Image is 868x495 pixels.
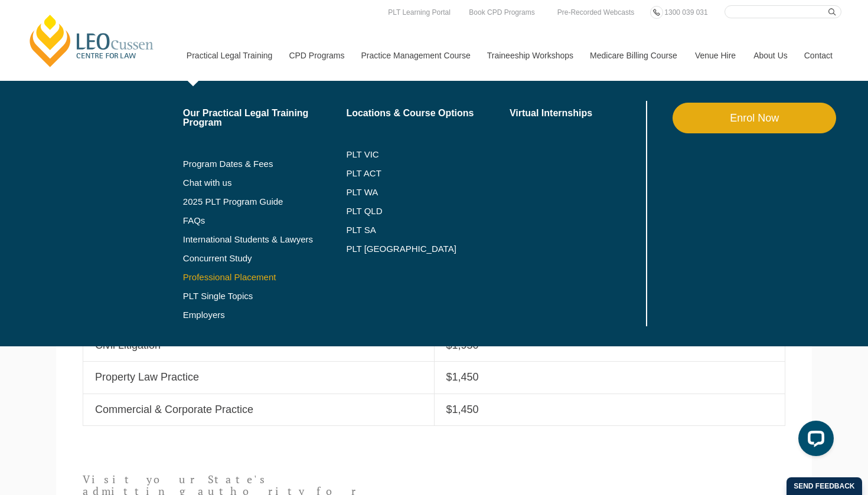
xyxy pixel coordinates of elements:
[183,178,347,188] a: Chat with us
[183,197,317,206] a: 2025 PLT Program Guide
[581,30,686,81] a: Medicare Billing Course
[346,206,510,216] a: PLT QLD
[95,403,422,417] p: Commercial & Corporate Practice
[346,188,480,197] a: PLT WA
[686,30,745,81] a: Venue Hire
[178,30,280,81] a: Practical Legal Training
[466,6,537,19] a: Book CPD Programs
[510,109,644,118] a: Virtual Internships
[346,169,510,178] a: PLT ACT
[183,216,347,225] a: FAQs
[346,150,510,159] a: PLT VIC
[673,103,836,133] a: Enrol Now
[554,6,638,19] a: Pre-Recorded Webcasts
[664,8,707,17] span: 1300 039 031
[745,30,795,81] a: About Us
[346,225,510,235] a: PLT SA
[478,30,581,81] a: Traineeship Workshops
[346,244,510,254] a: PLT [GEOGRAPHIC_DATA]
[280,30,352,81] a: CPD Programs
[446,403,774,417] p: $1,450
[446,371,774,384] p: $1,450
[789,416,838,466] iframe: LiveChat chat widget
[795,30,841,81] a: Contact
[183,159,347,169] a: Program Dates & Fees
[346,109,510,118] a: Locations & Course Options
[183,291,347,301] a: PLT Single Topics
[183,273,347,282] a: Professional Placement
[95,371,422,384] p: Property Law Practice
[27,13,157,68] a: [PERSON_NAME] Centre for Law
[385,6,453,19] a: PLT Learning Portal
[661,6,710,19] a: 1300 039 031
[183,310,347,320] a: Employers
[183,109,347,127] a: Our Practical Legal Training Program
[353,30,478,81] a: Practice Management Course
[183,254,347,263] a: Concurrent Study
[183,235,347,244] a: International Students & Lawyers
